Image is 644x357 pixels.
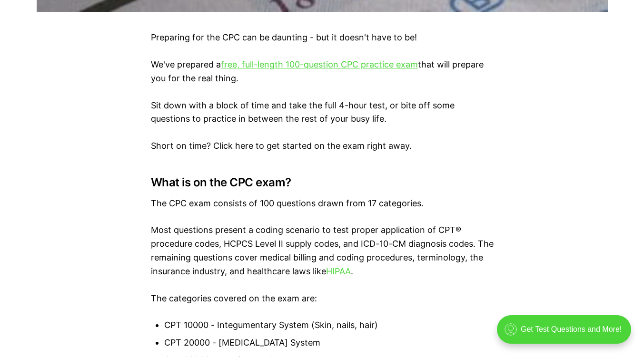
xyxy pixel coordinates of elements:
p: Sit down with a block of time and take the full 4-hour test, or bite off some questions to practi... [151,99,494,126]
p: Most questions present a coding scenario to test proper application of CPT® procedure codes, HCPC... [151,223,494,278]
p: We've prepared a that will prepare you for the real thing. [151,58,494,86]
li: CPT 10000 - Integumentary System (Skin, nails, hair) [164,318,494,332]
p: The categories covered on the exam are: [151,292,494,306]
a: free, full-length 100-question CPC practice exam [221,59,418,69]
p: Short on time? Click here to get started on the exam right away. [151,139,494,153]
a: HIPAA [326,266,351,276]
p: Preparing for the CPC can be daunting - but it doesn't have to be! [151,31,494,45]
li: CPT 20000 - [MEDICAL_DATA] System [164,336,494,350]
p: The CPC exam consists of 100 questions drawn from 17 categories. [151,197,494,211]
iframe: portal-trigger [489,310,644,357]
h3: What is on the CPC exam? [151,176,494,189]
